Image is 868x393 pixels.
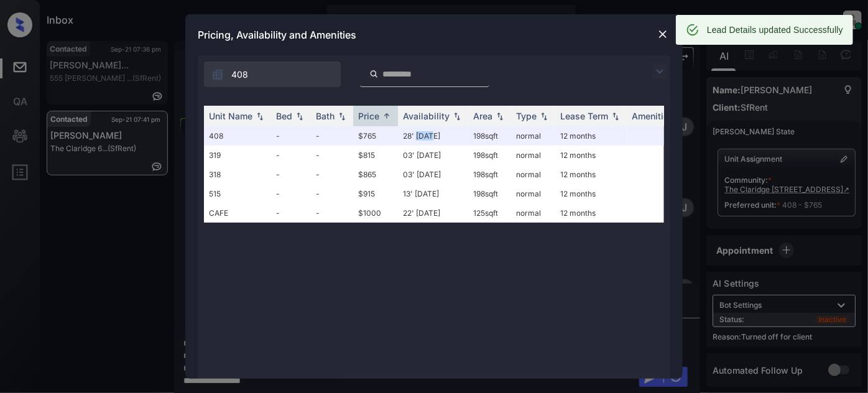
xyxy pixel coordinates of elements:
div: Lease Term [560,111,608,121]
td: $765 [353,126,398,146]
td: 408 [204,126,271,146]
td: 318 [204,165,271,184]
td: 125 sqft [468,203,511,223]
td: normal [511,146,555,165]
div: Area [473,111,492,121]
td: - [271,165,311,184]
div: Amenities [632,111,673,121]
td: - [271,126,311,146]
td: 12 months [555,146,627,165]
img: icon-zuma [369,68,379,80]
div: Pricing, Availability and Amenities [185,14,683,55]
td: 12 months [555,184,627,203]
img: sorting [381,111,393,121]
td: 13' [DATE] [398,184,468,203]
td: 515 [204,184,271,203]
img: close [657,28,669,40]
td: $1000 [353,203,398,223]
img: icon-zuma [211,68,224,81]
td: normal [511,126,555,146]
div: Unit Name [209,111,252,121]
td: - [271,146,311,165]
img: sorting [293,112,306,121]
td: - [271,184,311,203]
div: Availability [403,111,450,121]
td: 12 months [555,203,627,223]
td: - [311,126,353,146]
td: 22' [DATE] [398,203,468,223]
td: normal [511,203,555,223]
td: - [311,203,353,223]
img: sorting [451,112,463,121]
td: 198 sqft [468,184,511,203]
div: Bath [316,111,335,121]
div: Bed [276,111,292,121]
td: 12 months [555,165,627,184]
td: $865 [353,165,398,184]
td: 28' [DATE] [398,126,468,146]
td: - [311,146,353,165]
img: icon-zuma [652,64,667,79]
div: Type [516,111,537,121]
td: 198 sqft [468,146,511,165]
img: sorting [538,112,550,121]
td: 198 sqft [468,126,511,146]
td: 319 [204,146,271,165]
td: - [311,165,353,184]
img: sorting [609,112,622,121]
div: Price [358,111,379,121]
td: - [311,184,353,203]
img: sorting [494,112,506,121]
td: CAFE [204,203,271,223]
td: normal [511,165,555,184]
td: $815 [353,146,398,165]
td: - [271,203,311,223]
td: 03' [DATE] [398,165,468,184]
img: sorting [336,112,348,121]
td: 03' [DATE] [398,146,468,165]
td: $915 [353,184,398,203]
span: 408 [231,68,248,81]
div: Lead Details updated Successfully [707,19,843,41]
td: normal [511,184,555,203]
img: sorting [254,112,266,121]
td: 12 months [555,126,627,146]
td: 198 sqft [468,165,511,184]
